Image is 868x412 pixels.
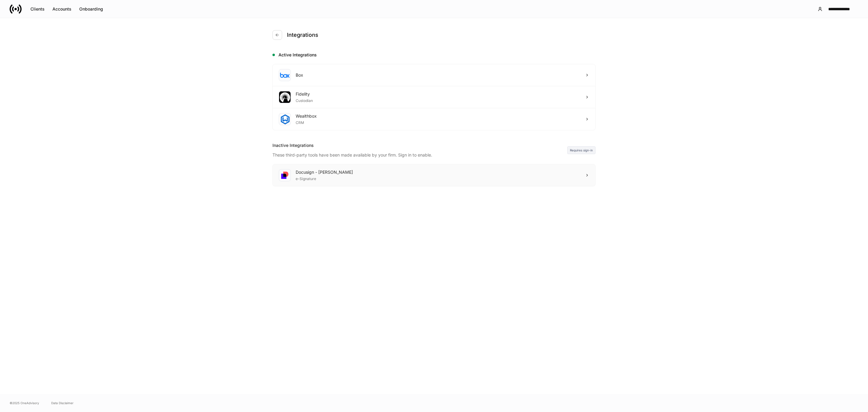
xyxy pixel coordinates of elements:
[287,31,318,39] h4: Integrations
[296,113,317,119] div: Wealthbox
[272,142,567,148] div: Inactive Integrations
[296,169,353,175] div: Docusign - [PERSON_NAME]
[567,146,596,154] div: Requires sign-in
[79,6,103,12] div: Onboarding
[280,72,290,78] img: oYqM9ojoZLfzCHUefNbBcWHcyDPbQKagtYciMC8pFl3iZXy3dU33Uwy+706y+0q2uJ1ghNQf2OIHrSh50tUd9HaB5oMc62p0G...
[27,4,49,14] button: Clients
[51,401,74,405] a: Data Disclaimer
[75,4,107,14] button: Onboarding
[296,119,317,125] div: CRM
[49,4,75,14] button: Accounts
[30,6,45,12] div: Clients
[52,6,71,12] div: Accounts
[278,52,596,58] h5: Active Integrations
[10,401,39,405] span: © 2025 OneAdvisory
[296,175,353,181] div: e-Signature
[272,148,567,158] div: These third-party tools have been made available by your firm. Sign in to enable.
[296,97,313,103] div: Custodian
[296,72,303,78] div: Box
[296,91,313,97] div: Fidelity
